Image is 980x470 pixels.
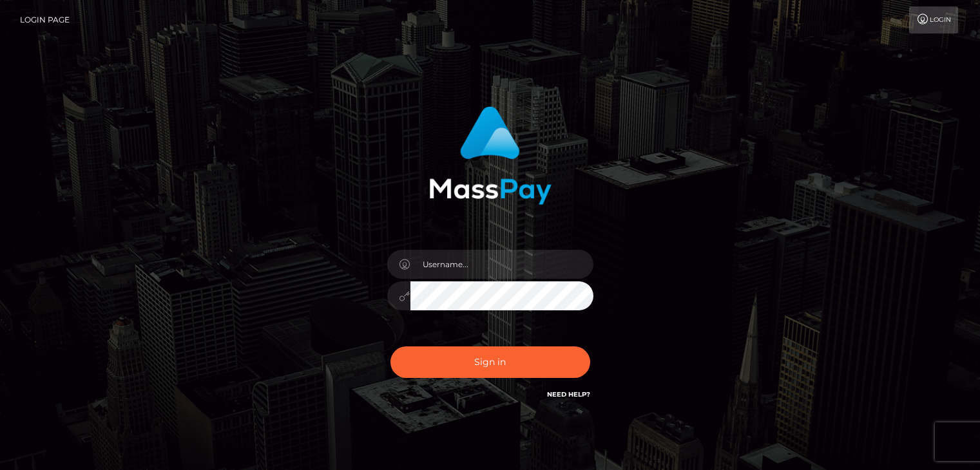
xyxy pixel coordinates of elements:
input: Username... [410,250,593,279]
img: MassPay Login [429,106,552,205]
button: Sign in [390,346,590,378]
a: Login Page [20,6,70,33]
a: Need Help? [547,390,590,399]
a: Login [909,6,958,33]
